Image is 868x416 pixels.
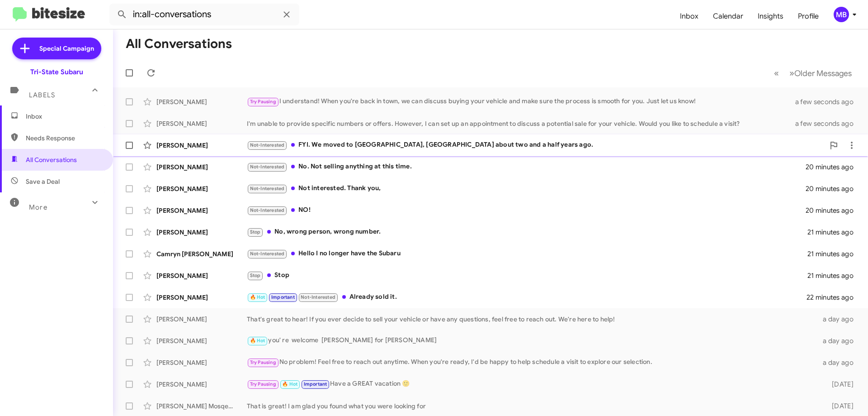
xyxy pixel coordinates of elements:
[282,381,297,387] span: 🔥 Hot
[250,359,276,365] span: Try Pausing
[706,3,750,29] a: Calendar
[250,99,276,105] span: Try Pausing
[774,67,779,79] span: «
[156,336,247,345] div: [PERSON_NAME]
[807,293,861,302] div: 22 minutes ago
[247,315,817,324] div: That's great to hear! If you ever decide to sell your vehicle or have any questions, feel free to...
[250,186,285,191] span: Not-Interested
[156,402,247,411] div: [PERSON_NAME] Mosqeura
[250,251,285,257] span: Not-Interested
[807,163,861,172] div: 20 minutes ago
[250,294,265,300] span: 🔥 Hot
[247,357,817,368] div: No problem! Feel free to reach out anytime. When you're ready, I'd be happy to help schedule a vi...
[807,119,861,128] div: a few seconds ago
[156,380,247,389] div: [PERSON_NAME]
[26,177,60,186] span: Save a Deal
[301,294,335,300] span: Not-Interested
[304,381,327,387] span: Important
[247,183,807,194] div: Not interested. Thank you,
[39,44,94,53] span: Special Campaign
[247,379,817,389] div: Have a GREAT vacation 🙂
[156,249,247,258] div: Camryn [PERSON_NAME]
[247,96,807,107] div: I understand! When you're back in town, we can discuss buying your vehicle and make sure the proc...
[30,67,83,77] div: Tri-State Subaru
[156,206,247,215] div: [PERSON_NAME]
[12,38,101,59] a: Special Campaign
[247,162,807,172] div: No. Not selling anything at this time.
[769,64,784,82] button: Previous
[789,67,794,79] span: »
[29,203,47,211] span: More
[807,271,861,280] div: 21 minutes ago
[247,249,807,259] div: Hello I no longer have the Subaru
[834,7,849,22] div: MB
[271,294,295,300] span: Important
[156,315,247,324] div: [PERSON_NAME]
[807,206,861,215] div: 20 minutes ago
[784,64,857,82] button: Next
[817,315,861,324] div: a day ago
[807,228,861,237] div: 21 minutes ago
[156,141,247,150] div: [PERSON_NAME]
[791,3,826,29] a: Profile
[26,112,103,121] span: Inbox
[817,402,861,411] div: [DATE]
[247,205,807,215] div: NO!
[250,381,276,387] span: Try Pausing
[807,184,861,193] div: 20 minutes ago
[817,380,861,389] div: [DATE]
[807,249,861,258] div: 21 minutes ago
[794,68,852,78] span: Older Messages
[156,119,247,128] div: [PERSON_NAME]
[817,358,861,367] div: a day ago
[247,140,825,150] div: FYI. We moved to [GEOGRAPHIC_DATA], [GEOGRAPHIC_DATA] about two and a half years ago.
[250,142,285,148] span: Not-Interested
[807,97,861,106] div: a few seconds ago
[250,164,285,170] span: Not-Interested
[26,134,103,143] span: Needs Response
[250,273,261,278] span: Stop
[126,37,232,51] h1: All Conversations
[156,97,247,106] div: [PERSON_NAME]
[156,163,247,172] div: [PERSON_NAME]
[826,7,858,22] button: MB
[156,271,247,280] div: [PERSON_NAME]
[156,358,247,367] div: [PERSON_NAME]
[250,207,285,213] span: Not-Interested
[109,4,299,25] input: Search
[250,229,261,235] span: Stop
[247,119,807,128] div: I'm unable to provide specific numbers or offers. However, I can set up an appointment to discuss...
[29,91,55,99] span: Labels
[769,64,857,82] nav: Page navigation example
[156,293,247,302] div: [PERSON_NAME]
[156,184,247,193] div: [PERSON_NAME]
[247,292,807,302] div: Already sold it.
[156,228,247,237] div: [PERSON_NAME]
[817,336,861,345] div: a day ago
[750,3,791,29] a: Insights
[247,402,817,411] div: That is great! I am glad you found what you were looking for
[247,335,817,346] div: you' re welcome [PERSON_NAME] for [PERSON_NAME]
[673,3,706,29] a: Inbox
[250,338,265,344] span: 🔥 Hot
[26,155,77,164] span: All Conversations
[247,270,807,281] div: Stop
[247,227,807,237] div: No, wrong person, wrong number.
